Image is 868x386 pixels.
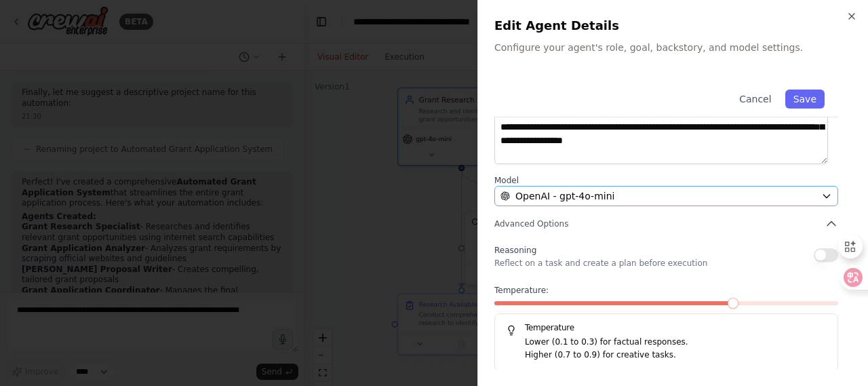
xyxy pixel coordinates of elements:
h2: Edit Agent Details [494,16,852,35]
label: Model [494,175,838,186]
h5: Temperature [506,322,827,333]
span: OpenAI - gpt-4o-mini [515,189,614,203]
span: Advanced Options [494,218,568,229]
button: Advanced Options [494,217,838,231]
span: Temperature: [494,285,549,296]
span: Reasoning [494,246,536,255]
button: Cancel [731,90,779,109]
p: Configure your agent's role, goal, backstory, and model settings. [494,41,852,54]
p: Higher (0.7 to 0.9) for creative tasks. [525,349,827,362]
button: Save [785,90,825,109]
p: Lower (0.1 to 0.3) for factual responses. [525,336,827,349]
button: OpenAI - gpt-4o-mini [494,186,838,206]
p: Reflect on a task and create a plan before execution [494,258,707,269]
